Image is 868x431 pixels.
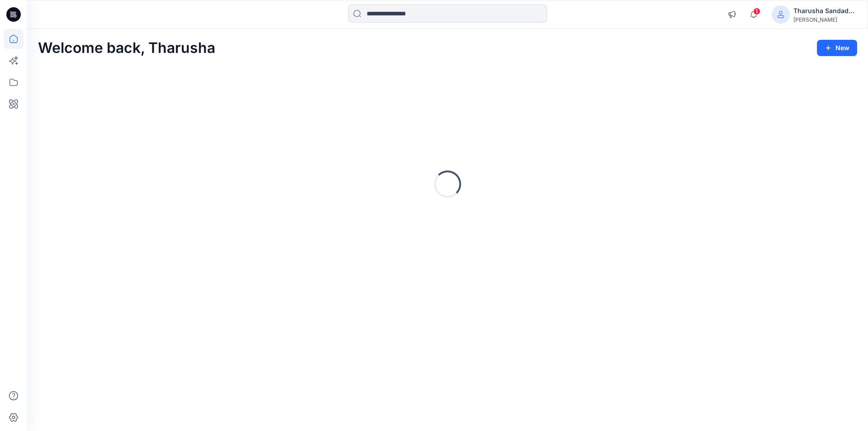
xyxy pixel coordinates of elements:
[753,8,760,15] span: 1
[777,11,784,18] svg: avatar
[793,16,857,23] div: [PERSON_NAME]
[793,5,857,16] div: Tharusha Sandadeepa
[38,40,215,57] h2: Welcome back, Tharusha
[817,40,857,56] button: New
